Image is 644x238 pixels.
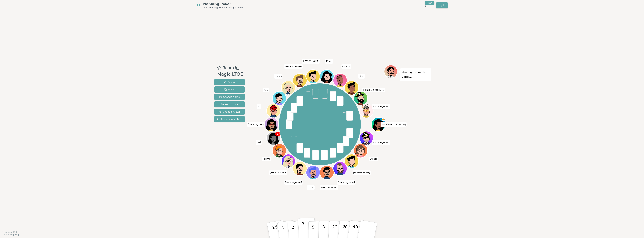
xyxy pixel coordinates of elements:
[354,92,367,105] button: Click to change your avatar
[284,180,303,185] span: Click to change your name
[214,86,245,93] button: Reset
[358,74,365,79] span: Click to change your name
[425,1,434,5] div: New!
[219,95,240,99] span: Change Name
[381,122,407,127] span: Click to change your name
[284,64,303,69] span: Click to change your name
[402,70,429,79] p: Waiting for 6 more votes...
[203,6,243,9] span: No.1 planning poker tool for agile teams
[369,157,378,161] span: Click to change your name
[262,157,271,161] span: Click to change your name
[217,65,221,71] button: Add as favourite
[269,170,287,175] span: Click to change your name
[307,185,315,190] span: Click to change your name
[247,122,265,127] span: Click to change your name
[5,231,18,233] span: Version 0.9.2
[219,110,240,113] span: Change Avatar
[436,2,448,8] a: Log in
[263,88,269,92] span: Click to change your name
[224,88,235,91] span: Reset
[221,103,238,106] span: Watch only
[223,65,234,71] span: Room
[274,74,282,79] span: Click to change your name
[214,116,245,122] button: Request a feature
[214,79,245,85] button: Reveal
[217,71,243,78] div: Magic LTOE
[214,109,245,115] button: Change Avatar
[224,80,235,84] span: Reveal
[325,59,333,64] span: Click to change your name
[320,185,338,190] span: Click to change your name
[197,3,200,7] span: PP
[352,170,371,175] span: Click to change your name
[381,118,385,121] span: Guardian of the Backlog is the host
[337,180,356,185] span: Click to change your name
[217,117,242,121] span: Request a feature
[302,59,320,64] span: Click to change your name
[196,2,243,9] a: PPPlanning PokerNo.1 planning poker tool for agile teams
[214,101,245,107] button: Watch only
[257,104,261,109] span: Click to change your name
[256,140,262,145] span: Click to change your name
[203,2,243,6] span: Planning Poker
[214,94,245,100] button: Change Name
[423,2,429,8] button: New!
[380,89,384,91] span: (you)
[2,231,18,233] button: Version0.9.2
[362,88,385,92] span: Click to change your name
[372,140,390,145] span: Click to change your name
[2,234,19,236] span: Last updated: [DATE]
[341,64,351,69] span: Click to change your name
[372,104,390,109] span: Click to change your name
